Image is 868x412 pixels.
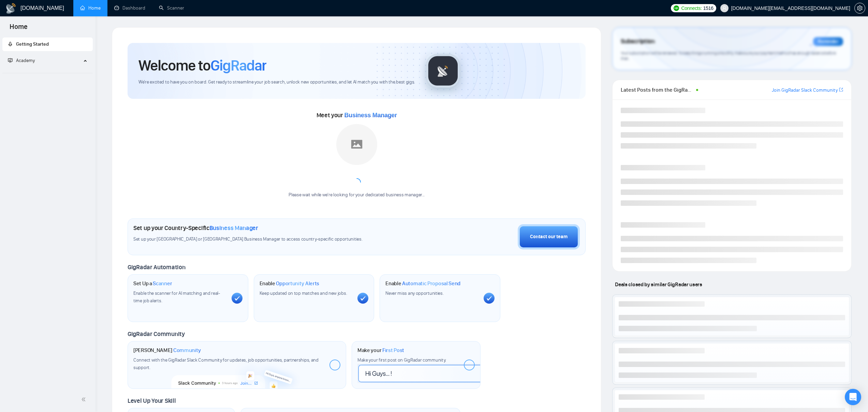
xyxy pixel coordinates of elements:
[772,87,838,94] a: Join GigRadar Slack Community
[128,263,185,271] span: GigRadar Automation
[133,236,401,243] span: Set up your [GEOGRAPHIC_DATA] or [GEOGRAPHIC_DATA] Business Manager to access country-specific op...
[209,224,258,232] span: Business Manager
[284,192,429,198] div: Please wait while we're looking for your dedicated business manager...
[612,278,705,290] span: Deals closed by similar GigRadar users
[621,86,694,94] span: Latest Posts from the GigRadar Community
[16,58,35,63] span: Academy
[8,42,13,46] span: rocket
[813,37,843,46] div: Reminder
[8,58,13,63] span: fund-projection-screen
[402,280,460,287] span: Automatic Proposal Send
[81,396,88,403] span: double-left
[530,233,568,241] div: Contact our team
[854,3,865,14] button: setting
[385,280,460,287] h1: Enable
[128,397,176,405] span: Level Up Your Skill
[2,70,93,75] li: Academy Homepage
[80,5,101,11] a: homeHome
[5,3,16,14] img: logo
[114,5,145,11] a: dashboardDashboard
[353,178,361,186] span: loading
[133,224,258,232] h1: Set up your Country-Specific
[426,54,460,88] img: gigradar-logo.png
[260,290,347,296] span: Keep updated on top matches and new jobs.
[385,290,443,296] span: Never miss any opportunities.
[722,6,727,11] span: user
[674,5,679,11] img: upwork-logo.png
[621,50,836,61] span: Your subscription will be renewed. To keep things running smoothly, make sure your payment method...
[854,5,865,11] a: setting
[2,37,93,51] li: Getting Started
[172,357,302,389] img: slackcommunity-bg.png
[128,330,185,338] span: GigRadar Community
[839,87,843,93] a: export
[210,56,266,75] span: GigRadar
[276,280,319,287] span: Opportunity Alerts
[317,111,397,119] span: Meet your
[4,22,33,36] span: Home
[8,58,35,63] span: Academy
[681,4,702,12] span: Connects:
[621,36,654,47] span: Subscription
[138,56,266,75] h1: Welcome to
[16,41,49,47] span: Getting Started
[133,357,319,370] span: Connect with the GigRadar Slack Community for updates, job opportunities, partnerships, and support.
[336,124,377,165] img: placeholder.png
[703,4,713,12] span: 1516
[839,87,843,92] span: export
[153,280,172,287] span: Scanner
[133,347,201,354] h1: [PERSON_NAME]
[159,5,184,11] a: searchScanner
[357,347,404,354] h1: Make your
[133,280,172,287] h1: Set Up a
[518,224,580,249] button: Contact our team
[133,290,220,304] span: Enable the scanner for AI matching and real-time job alerts.
[382,347,404,354] span: First Post
[344,112,397,119] span: Business Manager
[173,347,201,354] span: Community
[855,5,865,11] span: setting
[357,357,446,363] span: Make your first post on GigRadar community.
[138,79,415,86] span: We're excited to have you on board. Get ready to streamline your job search, unlock new opportuni...
[260,280,320,287] h1: Enable
[845,389,861,405] div: Open Intercom Messenger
